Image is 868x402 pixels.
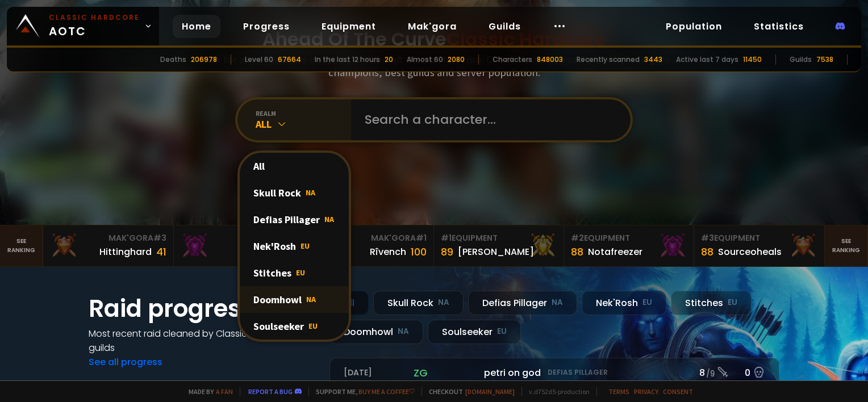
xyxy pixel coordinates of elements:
[240,286,349,313] div: Doomhowl
[588,245,642,259] div: Notafreezer
[701,232,817,244] div: Equipment
[240,233,349,259] div: Nek'Rosh
[240,259,349,286] div: Stitches
[358,99,617,140] input: Search a character...
[743,55,762,65] div: 11450
[634,387,658,396] a: Privacy
[181,232,297,244] div: Mak'Gora
[577,55,640,65] div: Recently scanned
[329,320,423,344] div: Doomhowl
[407,55,443,65] div: Almost 60
[301,241,310,251] span: EU
[479,15,530,38] a: Guilds
[306,187,315,198] span: NA
[191,55,217,65] div: 206978
[399,15,466,38] a: Mak'gora
[448,55,465,65] div: 2080
[385,55,393,65] div: 20
[240,179,349,206] div: Skull Rock
[156,244,166,259] div: 41
[438,297,449,308] small: NA
[537,55,563,65] div: 848003
[174,225,304,266] a: Mak'Gora#2Rivench100
[608,387,629,396] a: Terms
[441,232,452,244] span: # 1
[701,244,713,259] div: 88
[89,326,316,355] h4: Most recent raid cleaned by Classic Hardcore guilds
[825,225,868,266] a: Seeranking
[411,244,427,259] div: 100
[173,15,220,38] a: Home
[240,206,349,233] div: Defias Pillager
[718,245,782,259] div: Sourceoheals
[663,387,693,396] a: Consent
[552,297,563,308] small: NA
[278,55,301,65] div: 67664
[441,244,453,259] div: 89
[324,214,334,224] span: NA
[240,153,349,179] div: All
[315,55,380,65] div: In the last 12 hours
[89,355,162,368] a: See all progress
[153,232,166,244] span: # 3
[256,118,351,131] div: All
[256,109,351,118] div: realm
[458,245,534,259] div: [PERSON_NAME]
[248,387,293,396] a: Report a bug
[728,297,737,308] small: EU
[571,244,583,259] div: 88
[240,313,349,340] div: Soulseeker
[701,232,714,244] span: # 3
[89,291,316,326] h1: Raid progress
[416,232,427,244] span: # 1
[234,15,299,38] a: Progress
[306,294,316,304] span: NA
[358,387,415,396] a: Buy me a coffee
[657,15,731,38] a: Population
[493,55,532,65] div: Characters
[434,225,564,266] a: #1Equipment89[PERSON_NAME]
[245,55,273,65] div: Level 60
[50,232,166,244] div: Mak'Gora
[582,291,666,315] div: Nek'Rosh
[428,320,521,344] div: Soulseeker
[312,15,385,38] a: Equipment
[694,225,824,266] a: #3Equipment88Sourceoheals
[571,232,687,244] div: Equipment
[216,387,233,396] a: a fan
[790,55,812,65] div: Guilds
[7,7,159,45] a: Classic HardcoreAOTC
[521,387,590,396] span: v. d752d5 - production
[329,358,779,388] a: [DATE]zgpetri on godDefias Pillager8 /90
[676,55,738,65] div: Active last 7 days
[296,267,305,278] span: EU
[373,291,464,315] div: Skull Rock
[564,225,694,266] a: #2Equipment88Notafreezer
[745,15,813,38] a: Statistics
[311,232,427,244] div: Mak'Gora
[816,55,833,65] div: 7538
[571,232,584,244] span: # 2
[468,291,577,315] div: Defias Pillager
[308,387,415,396] span: Support me,
[308,321,318,331] span: EU
[398,326,409,337] small: NA
[49,12,140,23] small: Classic Hardcore
[441,232,557,244] div: Equipment
[370,245,406,259] div: Rîvench
[304,225,434,266] a: Mak'Gora#1Rîvench100
[671,291,752,315] div: Stitches
[43,225,173,266] a: Mak'Gora#3Hittinghard41
[642,297,652,308] small: EU
[422,387,515,396] span: Checkout
[644,55,662,65] div: 3443
[160,55,186,65] div: Deaths
[49,12,140,40] span: AOTC
[497,326,507,337] small: EU
[465,387,515,396] a: [DOMAIN_NAME]
[99,245,152,259] div: Hittinghard
[182,387,233,396] span: Made by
